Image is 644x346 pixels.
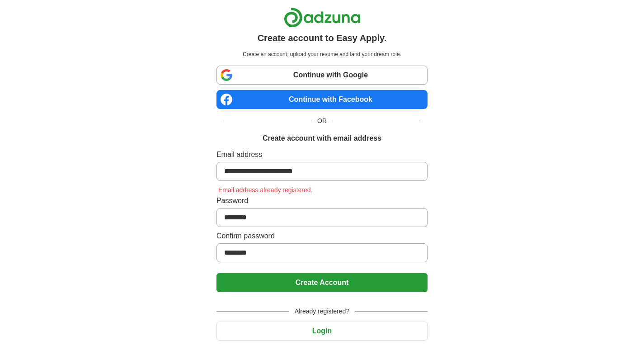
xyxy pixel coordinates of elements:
[216,273,428,292] button: Create Account
[216,90,428,109] a: Continue with Facebook
[218,50,426,58] p: Create an account, upload your resume and land your dream role.
[216,149,428,160] label: Email address
[216,66,428,85] a: Continue with Google
[216,195,428,206] label: Password
[289,307,355,316] span: Already registered?
[216,231,428,242] label: Confirm password
[258,31,387,45] h1: Create account to Easy Apply.
[216,322,428,341] button: Login
[216,186,315,194] span: Email address already registered.
[263,133,381,144] h1: Create account with email address
[312,116,332,126] span: OR
[284,7,361,28] img: Adzuna logo
[216,327,428,335] a: Login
